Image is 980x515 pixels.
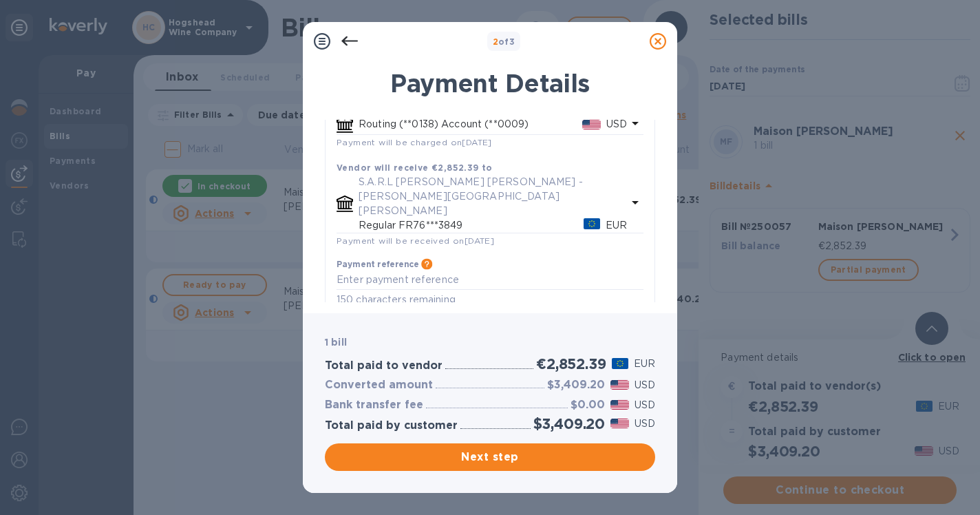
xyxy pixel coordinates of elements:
img: USD [610,419,629,428]
p: USD [635,417,655,431]
h1: Payment Details [325,69,655,98]
h3: Total paid by customer [325,419,458,432]
h2: €2,852.39 [536,355,606,372]
p: Regular FR76***3849 [359,218,584,233]
span: Next step [336,449,644,465]
p: USD [606,117,627,132]
span: Payment will be charged on [DATE] [337,137,492,147]
p: EUR [606,218,627,233]
img: USD [610,400,629,410]
img: USD [610,380,629,390]
p: EUR [634,357,655,371]
h3: Payment reference [337,260,418,269]
p: USD [635,398,655,412]
h2: $3,409.20 [533,415,605,432]
p: 150 characters remaining [337,292,643,308]
img: USD [582,120,601,129]
h3: $3,409.20 [547,379,605,392]
span: 2 [493,36,498,47]
h3: Total paid to vendor [325,359,443,372]
p: S.A.R.L [PERSON_NAME] [PERSON_NAME] - [PERSON_NAME][GEOGRAPHIC_DATA][PERSON_NAME] [359,175,627,218]
button: Next step [325,443,655,471]
b: Vendor will receive €2,852.39 to [337,162,493,173]
b: 1 bill [325,337,347,348]
h3: Converted amount [325,379,433,392]
span: Payment will be received on [DATE] [337,235,494,246]
b: of 3 [493,36,515,47]
h3: Bank transfer fee [325,399,423,412]
h3: $0.00 [571,399,605,412]
div: default-method [326,56,654,319]
p: Routing (**0138) Account (**0009) [359,117,582,132]
p: USD [635,378,655,392]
